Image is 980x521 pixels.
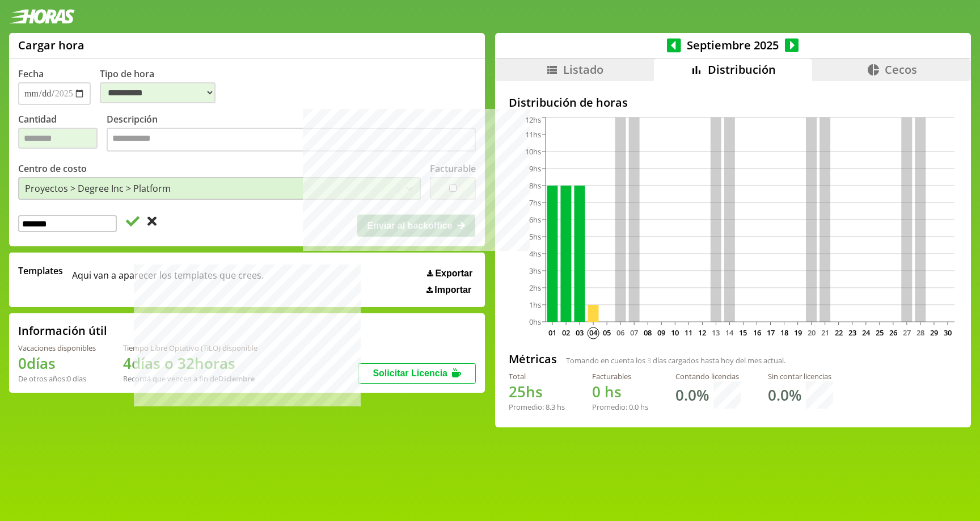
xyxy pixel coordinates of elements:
text: 13 [712,327,720,338]
span: 3 [647,355,651,365]
h1: Cargar hora [18,37,85,53]
text: 21 [821,327,829,338]
span: Aqui van a aparecer los templates que crees. [72,264,264,295]
span: 0 [592,381,601,402]
textarea: Descripción [107,128,476,152]
text: 02 [562,327,570,338]
span: 8.3 [546,402,555,412]
text: 26 [889,327,897,338]
label: Facturable [430,162,476,175]
b: Diciembre [218,373,255,384]
text: 11 [685,327,692,338]
text: 05 [603,327,611,338]
div: Promedio: hs [509,402,565,412]
tspan: 0hs [529,317,541,327]
div: Facturables [592,371,648,381]
text: 01 [548,327,556,338]
tspan: 2hs [529,283,541,293]
div: Promedio: hs [592,402,648,412]
text: 18 [780,327,788,338]
tspan: 7hs [529,198,541,208]
text: 24 [862,327,871,338]
text: 20 [807,327,815,338]
h1: 0.0 % [768,385,801,405]
tspan: 3hs [529,266,541,276]
span: Cecos [885,62,917,77]
tspan: 12hs [525,115,541,125]
button: Solicitar Licencia [358,363,476,384]
span: 25 [509,381,526,402]
h1: hs [592,381,648,402]
span: Solicitar Licencia [373,368,447,378]
text: 06 [616,327,624,338]
text: 07 [630,327,638,338]
text: 22 [835,327,843,338]
text: 19 [793,327,801,338]
tspan: 11hs [525,129,541,140]
text: 04 [589,327,598,338]
input: Cantidad [18,128,98,149]
text: 28 [916,327,924,338]
h1: hs [509,381,565,402]
div: De otros años: 0 días [18,373,96,384]
tspan: 10hs [525,146,541,157]
text: 16 [753,327,761,338]
text: 25 [876,327,884,338]
label: Tipo de hora [100,68,225,105]
span: Importar [434,285,471,295]
text: 09 [657,327,665,338]
div: Proyectos > Degree Inc > Platform [25,182,171,195]
div: Total [509,371,565,381]
h1: 0 días [18,353,96,373]
text: 27 [903,327,911,338]
text: 17 [766,327,774,338]
span: Tomando en cuenta los días cargados hasta hoy del mes actual. [566,355,785,365]
div: Vacaciones disponibles [18,343,96,353]
img: logotipo [9,9,75,24]
div: Recordá que vencen a fin de [123,373,257,384]
text: 29 [930,327,938,338]
div: Contando licencias [675,371,741,381]
text: 15 [739,327,747,338]
span: Distribución [708,62,776,77]
text: 12 [698,327,706,338]
text: 23 [848,327,856,338]
button: Exportar [424,268,476,279]
h2: Distribución de horas [509,95,957,110]
label: Cantidad [18,113,107,154]
text: 14 [725,327,734,338]
h2: Información útil [18,323,107,338]
h1: 4 días o 32 horas [123,353,257,373]
text: 30 [944,327,952,338]
select: Tipo de hora [100,82,216,103]
div: Tiempo Libre Optativo (TiLO) disponible [123,343,257,353]
text: 08 [644,327,652,338]
tspan: 5hs [529,232,541,242]
label: Fecha [18,68,44,80]
label: Centro de costo [18,162,87,175]
text: 10 [671,327,679,338]
span: Listado [563,62,603,77]
tspan: 9hs [529,163,541,174]
span: Templates [18,264,63,277]
label: Descripción [107,113,476,154]
h1: 0.0 % [675,385,709,405]
span: Exportar [435,268,472,279]
tspan: 8hs [529,180,541,191]
tspan: 4hs [529,249,541,259]
span: 0.0 [629,402,639,412]
div: Sin contar licencias [768,371,833,381]
span: Septiembre 2025 [681,37,785,53]
text: 03 [576,327,584,338]
h2: Métricas [509,351,557,367]
tspan: 6hs [529,215,541,225]
tspan: 1hs [529,300,541,310]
